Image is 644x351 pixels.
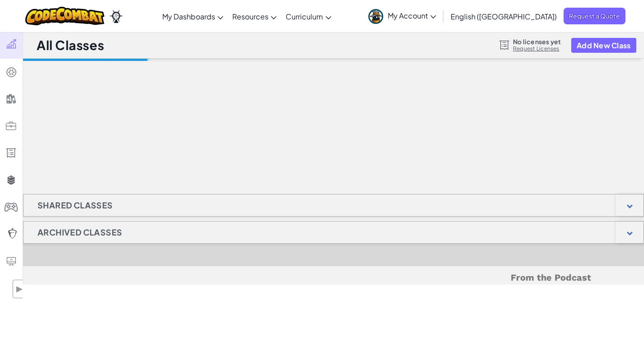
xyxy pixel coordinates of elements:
[364,2,441,30] a: My Account
[24,221,136,244] h1: Archived Classes
[24,194,127,217] h1: Shared Classes
[368,9,383,24] img: avatar
[451,12,557,21] span: English ([GEOGRAPHIC_DATA])
[388,11,436,20] span: My Account
[25,7,104,25] img: CodeCombat logo
[228,4,281,28] a: Resources
[446,4,561,28] a: English ([GEOGRAPHIC_DATA])
[162,12,215,21] span: My Dashboards
[571,38,636,53] button: Add New Class
[15,282,23,296] span: ▶
[513,38,561,45] span: No licenses yet
[109,9,123,23] img: Ozaria
[564,8,625,24] a: Request a Quote
[37,37,104,54] h1: All Classes
[281,4,336,28] a: Curriculum
[158,4,228,28] a: My Dashboards
[232,12,268,21] span: Resources
[286,12,323,21] span: Curriculum
[76,271,591,285] h5: From the Podcast
[513,45,561,52] a: Request Licenses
